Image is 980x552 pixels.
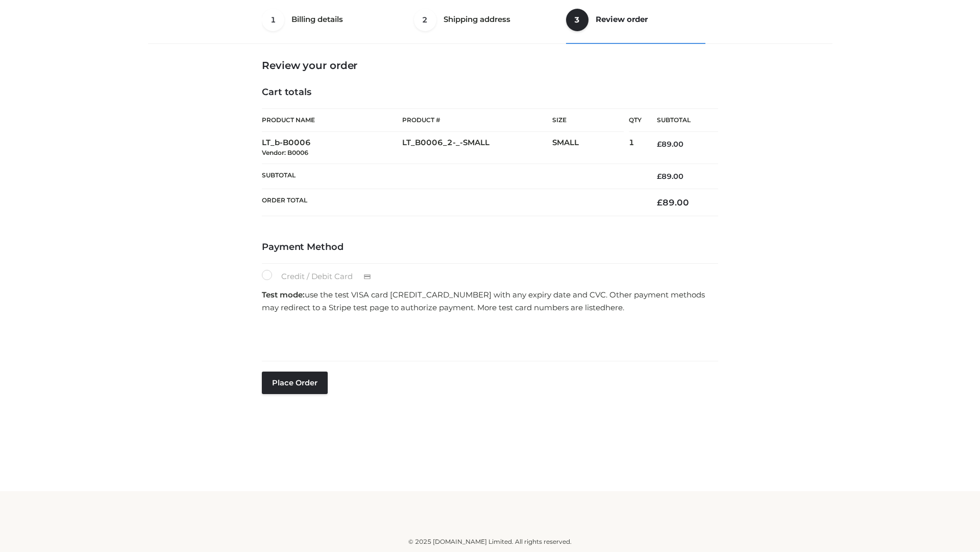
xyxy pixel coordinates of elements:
span: £ [657,140,661,149]
img: Credit / Debit Card [358,271,377,283]
th: Qty [629,108,642,132]
th: Size [552,109,624,132]
p: use the test VISA card [CREDIT_CARD_NUMBER] with any expiry date and CVC. Other payment methods m... [262,288,718,314]
iframe: Secure payment input frame [260,317,716,355]
div: © 2025 [DOMAIN_NAME] Limited. All rights reserved. [152,537,828,547]
td: 1 [629,132,642,164]
th: Subtotal [642,109,718,132]
h3: Review your order [262,59,718,72]
th: Product # [402,108,552,132]
th: Subtotal [262,164,642,189]
button: Place order [262,372,328,394]
bdi: 89.00 [657,140,683,149]
bdi: 89.00 [657,197,689,208]
strong: Test mode: [262,290,305,300]
td: SMALL [552,132,629,164]
h4: Payment Method [262,242,718,253]
bdi: 89.00 [657,172,683,181]
label: Credit / Debit Card [262,270,382,283]
th: Product Name [262,108,402,132]
td: LT_B0006_2-_-SMALL [402,132,552,164]
th: Order Total [262,189,642,216]
small: Vendor: B0006 [262,149,308,156]
h4: Cart totals [262,87,718,98]
span: £ [657,197,663,208]
span: £ [657,172,661,181]
a: here [605,303,623,312]
td: LT_b-B0006 [262,132,402,164]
